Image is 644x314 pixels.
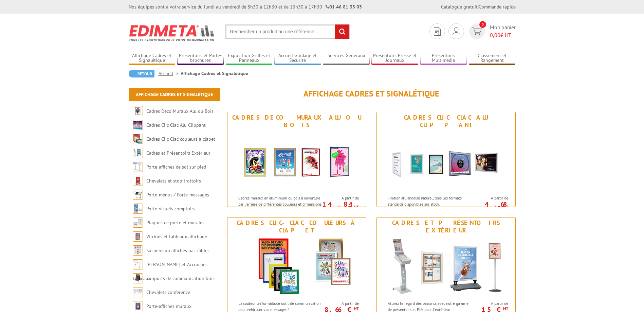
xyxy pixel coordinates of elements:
[146,275,215,281] a: Supports de communication bois
[159,70,181,76] a: Accueil
[323,53,370,64] a: Services Généraux
[388,300,472,312] p: Attirez le regard des passants avec notre gamme de présentoirs et PLV pour l'extérieur
[474,195,508,201] span: A partir de
[467,23,516,39] a: devis rapide 0 Mon panier 0,00€ HT
[146,136,215,142] a: Cadres Clic-Clac couleurs à clapet
[354,204,359,210] sup: HT
[376,112,516,207] a: Cadres Clic-Clac Alu Clippant Cadres Clic-Clac Alu Clippant Finition alu anodisé naturel, tous le...
[133,261,207,281] a: [PERSON_NAME] et Accroches tableaux
[146,220,204,226] a: Plaques de porte et murales
[490,32,500,38] span: 0,00
[470,202,508,210] p: 4.68 €
[503,306,508,311] sup: HT
[434,27,441,36] img: devis rapide
[133,245,143,256] img: Suspension affiches par câbles
[146,150,210,156] a: Cadres et Présentoirs Extérieur
[238,195,323,219] p: Cadres muraux en aluminium ou bois à ouverture par l'arrière de différentes couleurs et dimension...
[129,70,154,77] a: Retour
[133,148,143,158] img: Cadres et Présentoirs Extérieur
[133,106,143,116] img: Cadres Deco Muraux Alu ou Bois
[133,287,143,297] img: Chevalets conférence
[324,195,359,201] span: A partir de
[234,236,360,297] img: Cadres Clic-Clac couleurs à clapet
[469,53,516,64] a: Classement et Rangement
[133,231,143,242] img: Vitrines et tableaux affichage
[146,233,207,240] a: Vitrines et tableaux affichage
[136,91,213,98] a: Affichage Cadres et Signalétique
[225,24,350,39] input: Rechercher un produit ou une référence...
[146,192,209,198] a: Porte-menus / Porte-messages
[453,27,460,35] img: devis rapide
[470,308,508,312] p: 15 €
[490,31,516,39] span: € HT
[229,219,364,234] div: Cadres Clic-Clac couleurs à clapet
[133,120,143,130] img: Cadres Clic-Clac Alu Clippant
[490,23,516,39] span: Mon panier
[441,4,478,10] a: Catalogue gratuit
[321,202,359,210] p: 14.84 €
[133,217,143,228] img: Plaques de porte et murales
[274,53,321,64] a: Accueil Guidage et Sécurité
[326,4,362,10] strong: 01 46 81 33 03
[420,53,467,64] a: Présentoirs Multimédia
[146,122,206,128] a: Cadres Clic-Clac Alu Clippant
[133,176,143,186] img: Chevalets et stop trottoirs
[226,53,273,64] a: Exposition Grilles et Panneaux
[133,190,143,200] img: Porte-menus / Porte-messages
[383,130,509,192] img: Cadres Clic-Clac Alu Clippant
[133,301,143,311] img: Porte-affiches muraux
[354,306,359,311] sup: HT
[146,178,201,184] a: Chevalets et stop trottoirs
[472,28,482,35] img: devis rapide
[129,3,362,10] div: Nos équipes sont à votre service du lundi au vendredi de 8h30 à 12h30 et de 13h30 à 17h30
[238,300,323,312] p: La couleur un formidable outil de communication pour véhiculer vos messages !
[503,204,508,210] sup: HT
[146,206,195,212] a: Porte-visuels comptoirs
[146,247,209,254] a: Suspension affiches par câbles
[146,164,206,170] a: Porte-affiches de sol sur pied
[479,21,486,28] span: 0
[146,303,191,309] a: Porte-affiches muraux
[227,217,366,312] a: Cadres Clic-Clac couleurs à clapet Cadres Clic-Clac couleurs à clapet La couleur un formidable ou...
[181,70,248,77] li: Affichage Cadres et Signalétique
[146,108,214,114] a: Cadres Deco Muraux Alu ou Bois
[177,53,224,64] a: Présentoirs et Porte-brochures
[335,24,349,39] input: rechercher
[388,195,472,207] p: Finition alu anodisé naturel, tous les formats standards disponibles sur stock.
[146,289,190,295] a: Chevalets conférence
[383,236,509,297] img: Cadres et Présentoirs Extérieur
[321,308,359,312] p: 8.66 €
[129,20,215,46] img: Edimeta
[227,89,516,98] h1: Affichage Cadres et Signalétique
[379,219,514,234] div: Cadres et Présentoirs Extérieur
[133,162,143,172] img: Porte-affiches de sol sur pied
[129,53,176,64] a: Affichage Cadres et Signalétique
[371,53,418,64] a: Présentoirs Presse et Journaux
[234,130,360,192] img: Cadres Deco Muraux Alu ou Bois
[376,217,516,312] a: Cadres et Présentoirs Extérieur Cadres et Présentoirs Extérieur Attirez le regard des passants av...
[474,301,508,306] span: A partir de
[227,112,366,207] a: Cadres Deco Muraux Alu ou Bois Cadres Deco Muraux Alu ou Bois Cadres muraux en aluminium ou bois ...
[379,114,514,129] div: Cadres Clic-Clac Alu Clippant
[441,3,516,10] div: |
[133,259,143,269] img: Cimaises et Accroches tableaux
[229,114,364,129] div: Cadres Deco Muraux Alu ou Bois
[324,301,359,306] span: A partir de
[133,134,143,144] img: Cadres Clic-Clac couleurs à clapet
[479,4,516,10] a: Commande rapide
[133,204,143,214] img: Porte-visuels comptoirs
